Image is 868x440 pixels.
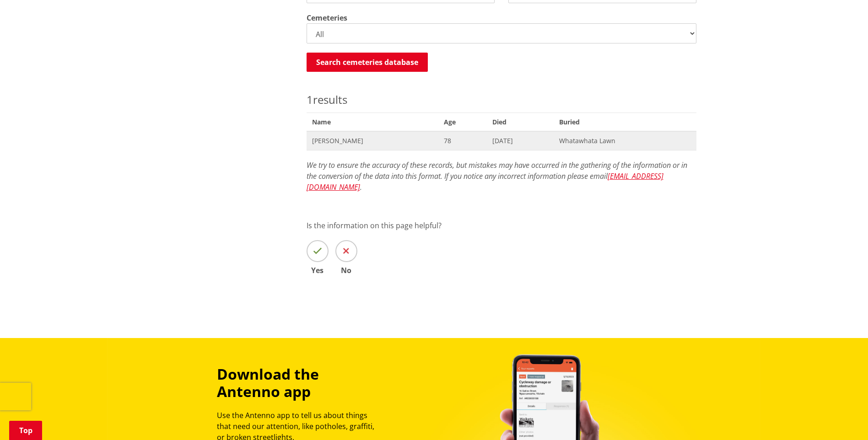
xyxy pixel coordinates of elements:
[307,12,347,23] label: Cemeteries
[217,365,383,401] h3: Download the Antenno app
[307,160,687,192] em: We try to ensure the accuracy of these records, but mistakes may have occurred in the gathering o...
[444,136,481,145] span: 78
[307,131,696,150] a: [PERSON_NAME] 78 [DATE] Whatawhata Lawn
[335,267,357,274] span: No
[307,53,428,72] button: Search cemeteries database
[438,113,487,131] span: Age
[307,113,438,131] span: Name
[487,113,554,131] span: Died
[554,113,696,131] span: Buried
[9,421,42,440] a: Top
[312,136,433,145] span: [PERSON_NAME]
[492,136,548,145] span: [DATE]
[307,220,696,231] p: Is the information on this page helpful?
[307,91,696,108] p: results
[826,402,859,435] iframe: Messenger Launcher
[307,267,329,274] span: Yes
[307,92,313,107] span: 1
[307,171,663,192] a: [EMAIL_ADDRESS][DOMAIN_NAME]
[559,136,691,145] span: Whatawhata Lawn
